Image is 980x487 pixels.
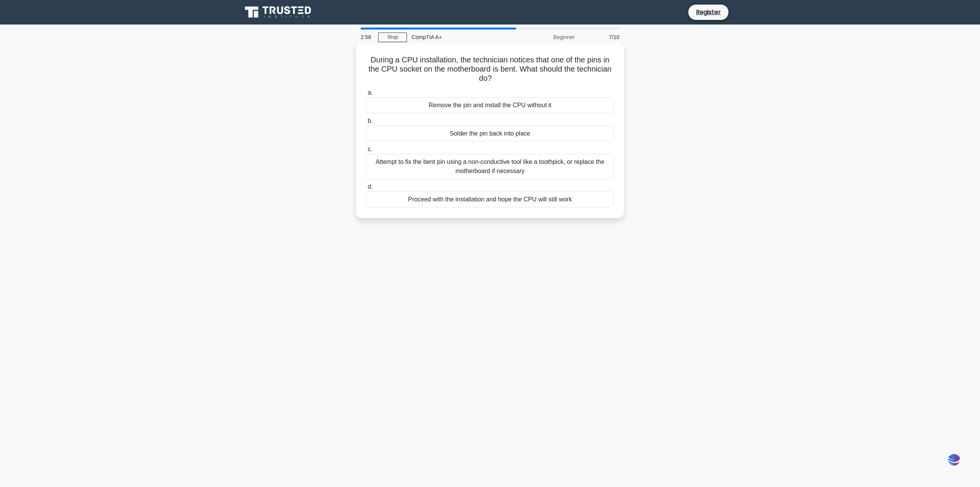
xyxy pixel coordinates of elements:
a: Register [691,6,725,18]
div: 2:58 [356,29,378,45]
div: Proceed with the installation and hope the CPU will still work [366,191,614,208]
span: b. [367,118,372,124]
div: Remove the pin and install the CPU without it [366,97,614,113]
img: svg+xml;base64,PHN2ZyB3aWR0aD0iMzQiIGhlaWdodD0iMzQiIHZpZXdCb3g9IjAgMCAzNCAzNCIgZmlsbD0ibm9uZSIgeG... [947,453,960,467]
div: Beginner [512,29,579,45]
h5: During a CPU installation, the technician notices that one of the pins in the CPU socket on the m... [365,55,615,83]
div: Solder the pin back into place [366,126,614,142]
a: Stop [378,33,407,42]
span: a. [367,89,372,96]
div: Attempt to fix the bent pin using a non-conductive tool like a toothpick, or replace the motherbo... [366,154,614,179]
span: c. [367,146,372,152]
div: CompTIA A+ [407,29,512,45]
span: d. [367,183,372,190]
div: 7/10 [579,29,624,45]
